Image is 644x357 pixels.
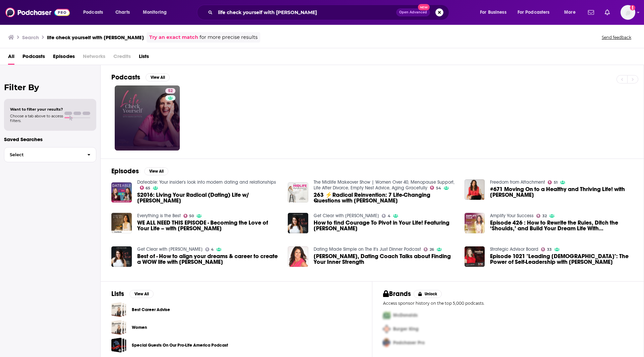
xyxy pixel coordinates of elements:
a: 263 ⚡️Radical Reinvention: 7 Life-Changing Questions with Marni Battista [314,192,457,203]
span: Charts [115,8,130,17]
button: Send feedback [600,35,633,40]
span: Select [4,153,82,157]
span: 32 [542,215,547,218]
a: Marni Battista, Dating Coach Talks about Finding Your Inner Strength [314,253,457,265]
span: Choose a tab above to access filters. [10,114,63,123]
span: 52 [168,88,173,95]
a: ListsView All [111,290,154,298]
a: S2016: Living Your Radical (Dating) Life w/ Marni Battista [111,182,132,203]
span: 54 [436,187,441,190]
span: Credits [113,51,131,65]
div: Search podcasts, credits, & more... [203,5,455,20]
img: Episode 1021 "Leading Ladies": The Power of Self-Leadership with Marni Battista [465,246,485,267]
button: open menu [475,7,515,18]
a: 32 [536,214,547,218]
span: New [418,4,430,10]
a: How to find Courage To Pivot in Your Life! Featuring Marni Battista [314,220,457,231]
a: Podcasts [22,51,45,65]
p: Saved Searches [4,136,96,142]
h2: Episodes [111,167,139,175]
button: Open AdvancedNew [396,8,430,16]
h3: life check yourself with [PERSON_NAME] [47,34,144,41]
a: WE ALL NEED THIS EPISODE - Becoming the Love of Your Life – with Marni Battista [137,220,280,231]
a: Lists [139,51,149,65]
a: Women [132,324,147,331]
a: Episode 426 : How to Rewrite the Rules, Ditch the ‘Shoulds,’ and Build Your Dream Life With Marni... [465,213,485,233]
a: Strategic Advisor Board [490,246,538,252]
a: EpisodesView All [111,167,168,175]
a: Freedom from Attachment [490,179,545,185]
a: 54 [430,186,441,190]
img: 263 ⚡️Radical Reinvention: 7 Life-Changing Questions with Marni Battista [288,182,308,203]
a: Episode 1021 "Leading Ladies": The Power of Self-Leadership with Marni Battista [490,253,633,265]
span: #671 Moving On to a Healthy and Thriving Life! with [PERSON_NAME] [490,186,633,198]
span: McDonalds [393,312,418,318]
a: The Midlife Makeover Show | Women Over 40, Menopause Support, Life After Divorce, Empty Nest Advi... [314,179,454,191]
a: Dating Made Simple on The It's Just Dinner Podcast [314,246,421,252]
a: 52 [165,88,175,94]
h2: Brands [383,290,411,298]
h2: Filter By [4,82,96,92]
a: Show notifications dropdown [602,7,612,18]
a: S2016: Living Your Radical (Dating) Life w/ Marni Battista [137,192,280,203]
a: WE ALL NEED THIS EPISODE - Becoming the Love of Your Life – with Marni Battista [111,213,132,233]
span: More [564,8,576,17]
button: View All [129,290,154,298]
span: Logged in as AtriaBooks [621,5,635,20]
button: Select [4,147,96,162]
button: Unlock [414,290,442,298]
img: Second Pro Logo [380,322,393,336]
img: How to find Courage To Pivot in Your Life! Featuring Marni Battista [288,213,308,233]
h2: Lists [111,290,124,298]
a: Best Career Advise [111,302,126,317]
a: Everything is the Best [137,213,181,219]
p: Access sponsor history on the top 5,000 podcasts. [383,301,633,306]
img: User Profile [621,5,635,20]
a: 4 [205,247,214,251]
a: 50 [183,214,194,218]
a: Try an exact match [149,34,198,41]
img: Third Pro Logo [380,336,393,350]
span: 50 [189,215,194,218]
span: 51 [554,181,557,184]
img: First Pro Logo [380,308,393,322]
a: 52 [115,85,180,151]
button: View All [144,167,168,175]
span: 65 [146,187,150,190]
a: Best Career Advise [132,306,170,313]
a: Episodes [53,51,75,65]
img: Marni Battista, Dating Coach Talks about Finding Your Inner Strength [288,246,308,267]
span: For Business [480,8,506,17]
span: Burger King [393,326,419,332]
span: 263 ⚡️Radical Reinvention: 7 Life-Changing Questions with [PERSON_NAME] [314,192,457,203]
a: 4 [382,214,390,218]
button: open menu [513,7,559,18]
span: Monitoring [143,8,167,17]
a: Get Clear with Crystal Ware [314,213,379,219]
a: All [8,51,14,65]
img: Podchaser - Follow, Share and Rate Podcasts [5,6,70,19]
span: 26 [430,248,434,251]
a: #671 Moving On to a Healthy and Thriving Life! with Marni Battista [490,186,633,198]
h3: Search [22,34,39,41]
span: Podchaser Pro [393,340,425,346]
a: PodcastsView All [111,73,170,81]
a: Dateable: Your insider's look into modern dating and relationships [137,179,276,185]
a: Best of - How to align your dreams & career to create a WOW life with Marni Battista [111,246,132,267]
button: View All [146,73,170,81]
a: #671 Moving On to a Healthy and Thriving Life! with Marni Battista [465,179,485,200]
svg: Add a profile image [630,5,635,10]
a: Special Guests On Our Pro-Life America Podcast [111,338,126,353]
button: Show profile menu [621,5,635,20]
span: Best of - How to align your dreams & career to create a WOW life with [PERSON_NAME] [137,253,280,265]
a: Charts [111,7,134,18]
button: open menu [138,7,175,18]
